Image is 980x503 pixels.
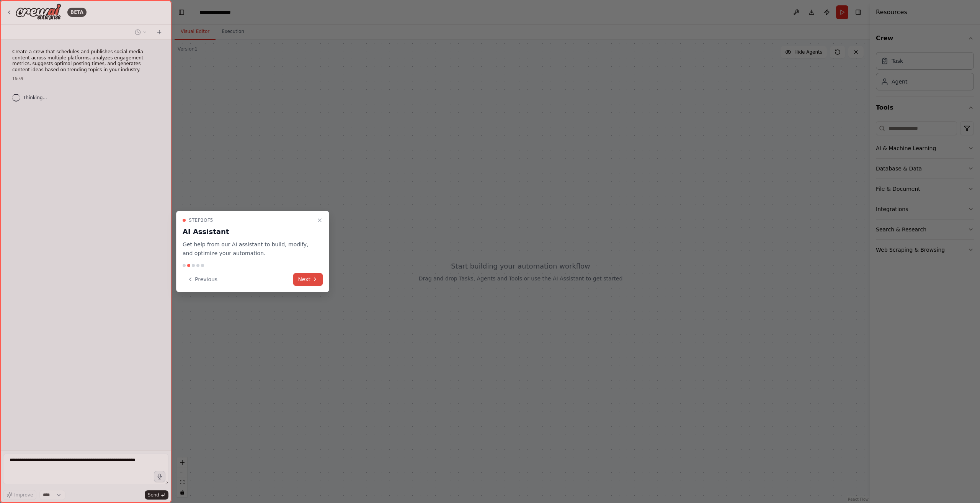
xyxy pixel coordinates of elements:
h3: AI Assistant [183,226,314,237]
button: Next [293,273,323,286]
p: Get help from our AI assistant to build, modify, and optimize your automation. [183,240,314,258]
button: Hide left sidebar [176,7,187,18]
button: Previous [183,273,222,286]
span: Step 2 of 5 [189,217,213,223]
button: Close walkthrough [315,216,324,225]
